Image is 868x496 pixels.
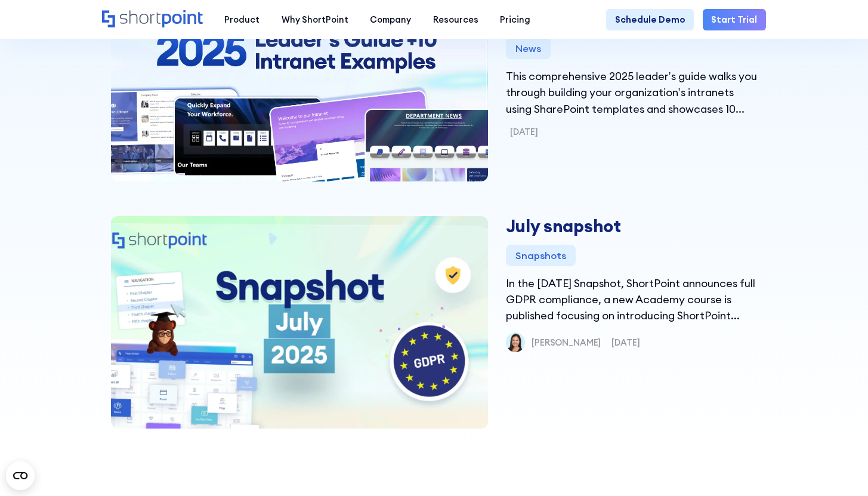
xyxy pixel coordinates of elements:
[422,9,489,30] a: Resources
[370,13,411,26] div: Company
[808,439,868,496] iframe: Chat Widget
[359,9,422,30] a: Company
[703,9,766,30] a: Start Trial
[606,9,694,30] a: Schedule Demo
[433,13,478,26] div: Resources
[102,10,203,29] a: Home
[214,9,270,30] a: Product
[532,336,601,349] p: [PERSON_NAME]
[506,275,758,324] p: In the [DATE] Snapshot, ShortPoint announces full GDPR compliance, a new Academy course is publis...
[271,9,359,30] a: Why ShortPoint
[510,125,538,138] p: [DATE]
[506,68,758,117] p: This comprehensive 2025 leader’s guide walks you through building your organization’s intranets u...
[506,245,576,266] div: Snapshots
[500,13,530,26] div: Pricing
[506,215,621,237] a: July snapshot
[282,13,348,26] div: Why ShortPoint
[224,13,260,26] div: Product
[611,336,640,349] p: [DATE]
[489,9,541,30] a: Pricing
[506,38,551,59] div: News
[6,461,35,490] button: Open CMP widget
